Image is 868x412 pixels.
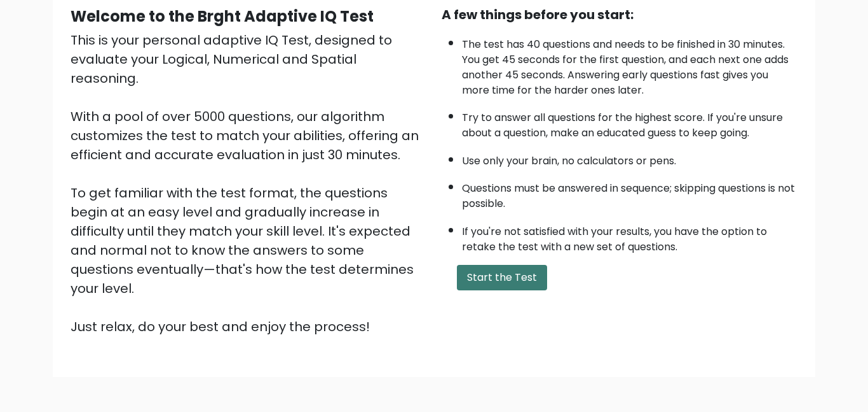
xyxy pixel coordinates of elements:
[462,218,797,255] li: If you're not satisfied with your results, you have the option to retake the test with a new set ...
[462,31,797,98] li: The test has 40 questions and needs to be finished in 30 minutes. You get 45 seconds for the firs...
[462,104,797,141] li: Try to answer all questions for the highest score. If you're unsure about a question, make an edu...
[462,174,797,211] li: Questions must be answered in sequence; skipping questions is not possible.
[442,5,797,24] div: A few things before you start:
[71,6,374,27] b: Welcome to the Brght Adaptive IQ Test
[457,265,547,290] button: Start the Test
[462,147,797,169] li: Use only your brain, no calculators or pens.
[71,31,426,336] div: This is your personal adaptive IQ Test, designed to evaluate your Logical, Numerical and Spatial ...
